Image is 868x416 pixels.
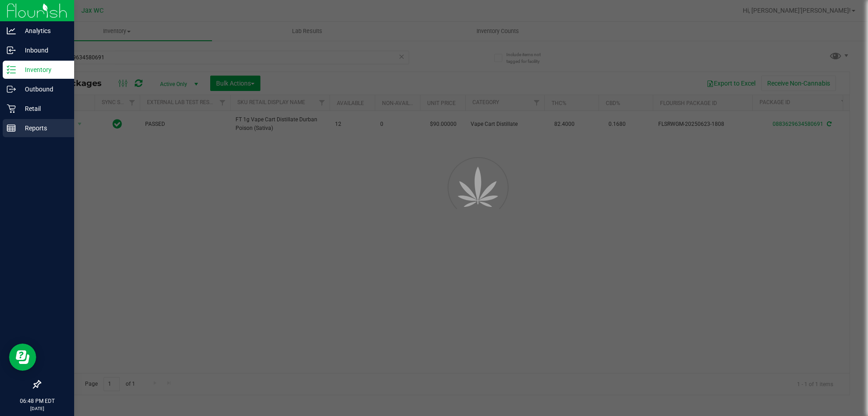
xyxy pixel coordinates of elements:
[16,64,70,75] p: Inventory
[4,397,70,405] p: 06:48 PM EDT
[7,26,16,35] inline-svg: Analytics
[9,344,36,371] iframe: Resource center
[16,45,70,56] p: Inbound
[16,25,70,36] p: Analytics
[4,405,70,412] p: [DATE]
[7,124,16,133] inline-svg: Reports
[7,46,16,55] inline-svg: Inbound
[16,123,70,134] p: Reports
[7,104,16,113] inline-svg: Retail
[16,103,70,114] p: Retail
[7,85,16,94] inline-svg: Outbound
[7,65,16,74] inline-svg: Inventory
[16,84,70,95] p: Outbound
